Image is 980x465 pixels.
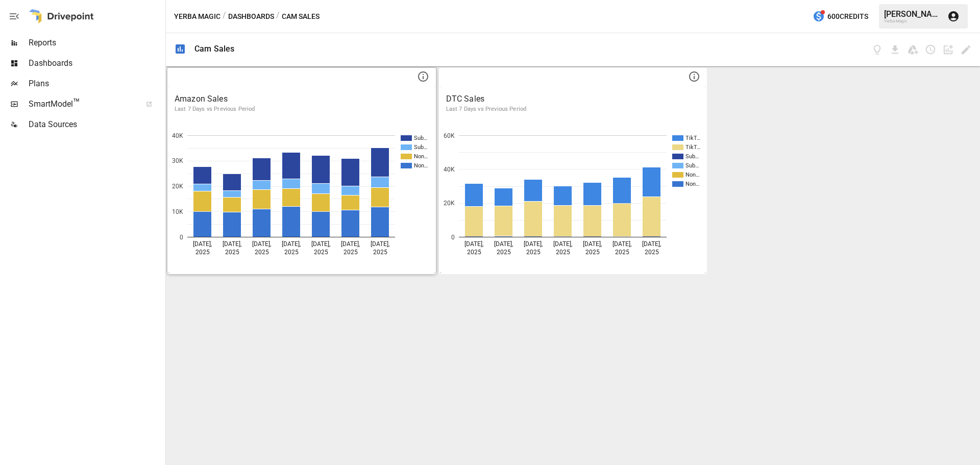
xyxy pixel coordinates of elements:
[29,37,163,49] span: Reports
[685,162,699,169] text: Sub…
[685,144,700,151] text: TikT…
[172,183,183,190] text: 20K
[808,7,872,26] button: 600Credits
[642,240,661,248] text: [DATE],
[172,132,183,139] text: 40K
[228,10,274,23] button: Dashboards
[884,19,941,23] div: Yerba Magic
[615,249,629,256] text: 2025
[889,44,901,56] button: Download dashboard
[225,249,239,256] text: 2025
[371,240,389,248] text: [DATE],
[175,93,429,105] p: Amazon Sales
[193,240,212,248] text: [DATE],
[172,208,183,215] text: 10K
[685,181,699,187] text: Non…
[960,44,972,56] button: Edit dashboard
[685,135,700,141] text: TikT…
[414,135,427,141] text: Sub…
[252,240,271,248] text: [DATE],
[444,166,455,173] text: 40K
[174,10,220,23] button: Yerba Magic
[925,44,937,56] button: Schedule dashboard
[464,240,483,248] text: [DATE],
[175,105,429,113] p: Last 7 Days vs Previous Period
[612,240,631,248] text: [DATE],
[180,234,183,241] text: 0
[414,153,428,160] text: Non…
[871,44,883,56] button: View documentation
[942,44,954,56] button: Add widget
[907,44,919,56] button: Save as Google Doc
[446,93,700,105] p: DTC Sales
[344,249,358,256] text: 2025
[884,9,941,19] div: [PERSON_NAME]
[440,120,706,273] svg: A chart.
[194,44,234,54] div: Cam Sales
[583,240,602,248] text: [DATE],
[444,200,455,207] text: 20K
[276,10,280,23] div: /
[827,10,868,23] span: 600 Credits
[494,240,513,248] text: [DATE],
[496,249,510,256] text: 2025
[168,120,435,273] svg: A chart.
[172,157,183,164] text: 30K
[644,249,658,256] text: 2025
[282,240,301,248] text: [DATE],
[284,249,299,256] text: 2025
[255,249,269,256] text: 2025
[553,240,572,248] text: [DATE],
[414,162,428,169] text: Non…
[29,78,163,90] span: Plans
[195,249,210,256] text: 2025
[223,10,226,23] div: /
[314,249,328,256] text: 2025
[555,249,570,256] text: 2025
[311,240,330,248] text: [DATE],
[414,144,427,151] text: Sub…
[29,98,135,110] span: SmartModel
[373,249,387,256] text: 2025
[341,240,360,248] text: [DATE],
[467,249,481,256] text: 2025
[451,234,455,241] text: 0
[73,96,80,109] span: ™
[444,132,455,139] text: 60K
[223,240,241,248] text: [DATE],
[685,172,699,178] text: Non…
[29,57,163,69] span: Dashboards
[585,249,599,256] text: 2025
[526,249,540,256] text: 2025
[29,118,163,131] span: Data Sources
[524,240,543,248] text: [DATE],
[685,153,699,160] text: Sub…
[446,105,700,113] p: Last 7 Days vs Previous Period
